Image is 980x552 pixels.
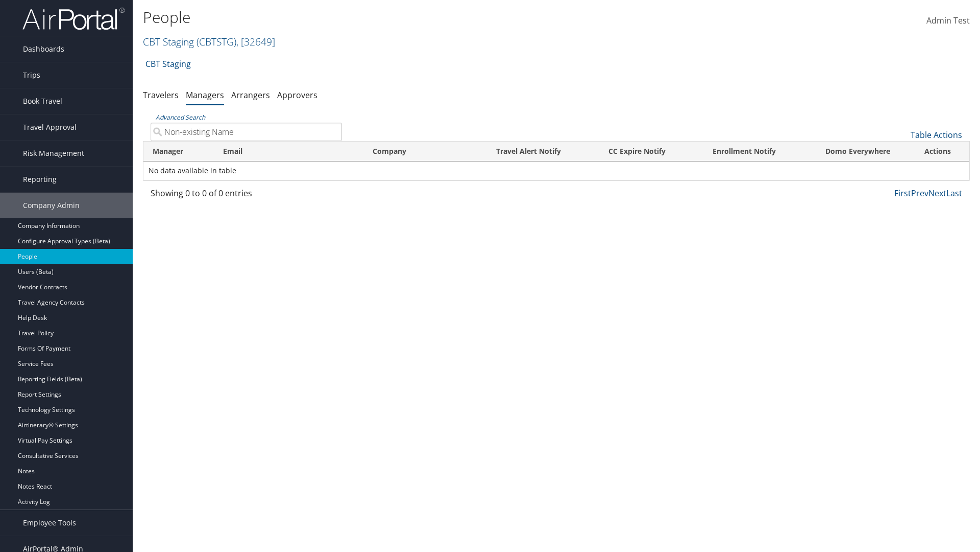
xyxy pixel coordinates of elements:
th: CC Expire Notify: activate to sort column ascending [586,142,688,162]
th: Travel Alert Notify: activate to sort column ascending [471,142,586,162]
a: CBT Staging [145,54,191,74]
span: Travel Approval [23,114,77,140]
td: No data available in table [143,162,969,180]
a: Table Actions [911,129,962,141]
div: Showing 0 to 0 of 0 entries [151,187,342,204]
span: Risk Management [23,141,84,166]
span: Trips [23,62,40,88]
a: Admin Test [926,5,970,37]
a: Approvers [277,89,317,101]
a: Arrangers [231,89,270,101]
a: CBT Staging [143,35,275,49]
span: Company Admin [23,193,80,218]
span: , [ 32649 ] [236,35,275,49]
span: Book Travel [23,88,62,114]
a: Advanced Search [156,113,205,122]
th: Actions [915,142,969,162]
a: Next [928,188,946,199]
span: Employee Tools [23,510,76,536]
th: Manager: activate to sort column descending [143,142,214,162]
span: Dashboards [23,36,64,62]
span: Admin Test [926,15,970,26]
th: Email: activate to sort column ascending [214,142,363,162]
a: Managers [186,89,224,101]
h1: People [143,7,694,28]
th: Enrollment Notify: activate to sort column ascending [688,142,800,162]
a: Last [946,188,962,199]
img: airportal-logo.png [22,7,125,31]
input: Advanced Search [151,123,342,141]
a: First [894,188,911,199]
a: Travelers [143,89,179,101]
span: ( CBTSTG ) [197,35,236,49]
th: Company: activate to sort column ascending [363,142,471,162]
th: Domo Everywhere [800,142,915,162]
a: Prev [911,188,928,199]
span: Reporting [23,167,57,192]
